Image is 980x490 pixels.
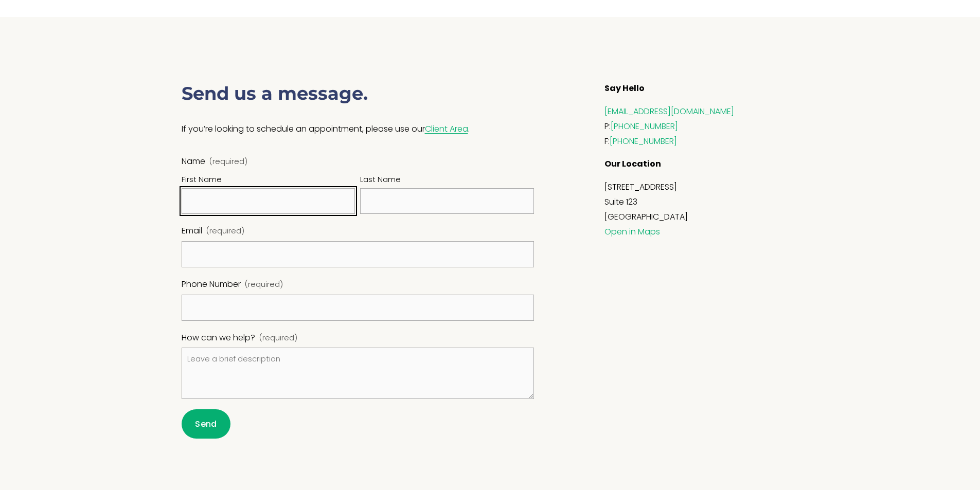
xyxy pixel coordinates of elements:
span: (required) [209,159,247,166]
a: [PHONE_NUMBER] [611,120,678,134]
span: Send [195,418,217,430]
a: Client Area [425,123,468,136]
span: Name [182,155,205,170]
span: (required) [206,225,244,239]
strong: Our Location [604,157,661,172]
span: (required) [259,332,297,346]
div: First Name [182,174,355,188]
a: Open in Maps [604,226,660,239]
a: [EMAIL_ADDRESS][DOMAIN_NAME] [604,105,734,119]
p: P: F: [604,105,798,149]
p: [STREET_ADDRESS] Suite 123 [GEOGRAPHIC_DATA] [604,180,798,240]
button: SendSend [182,409,231,439]
a: [PHONE_NUMBER] [610,135,677,149]
span: Email [182,224,202,239]
span: How can we help? [182,331,255,346]
span: Phone Number [182,278,241,293]
h3: Send us a message. [182,82,534,106]
strong: Say Hello [604,82,645,96]
div: Last Name [360,174,534,188]
p: If you’re looking to schedule an appointment, please use our . [182,122,534,137]
span: (required) [245,282,283,289]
